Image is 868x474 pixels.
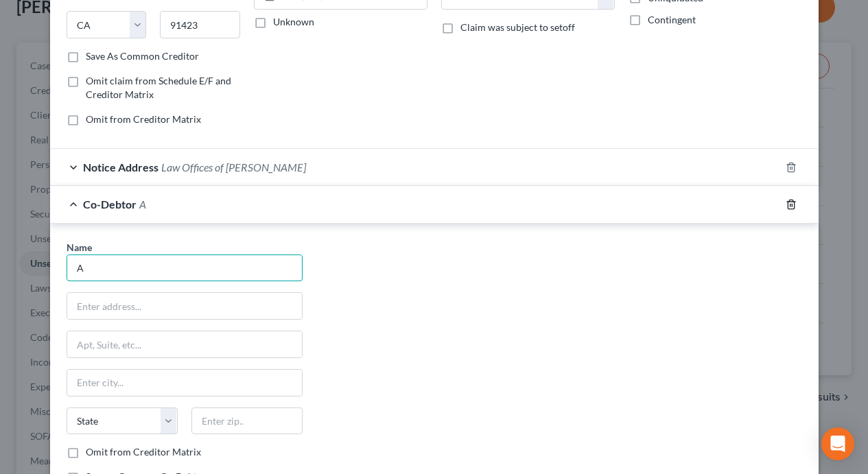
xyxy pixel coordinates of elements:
[273,15,314,29] label: Unknown
[86,113,201,125] span: Omit from Creditor Matrix
[86,49,199,63] label: Save As Common Creditor
[83,198,137,211] span: Co-Debtor
[160,11,240,38] input: Enter zip...
[161,161,306,174] span: Law Offices of [PERSON_NAME]
[86,445,201,459] label: Omit from Creditor Matrix
[648,14,696,25] span: Contingent
[83,161,159,174] span: Notice Address
[67,293,302,319] input: Enter address...
[67,255,302,281] input: Enter name...
[191,407,303,435] input: Enter zip..
[821,427,854,460] div: Open Intercom Messenger
[139,198,146,211] span: A
[67,370,302,396] input: Enter city...
[67,331,302,357] input: Apt, Suite, etc...
[86,75,231,100] span: Omit claim from Schedule E/F and Creditor Matrix
[460,21,575,33] span: Claim was subject to setoff
[67,241,92,253] span: Name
